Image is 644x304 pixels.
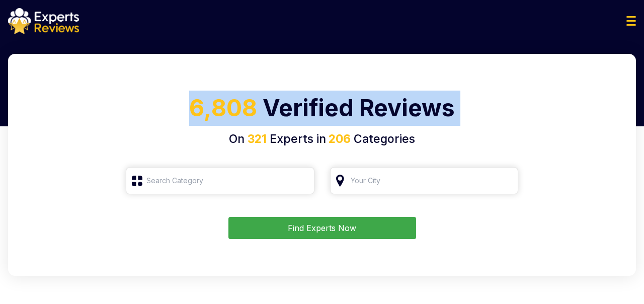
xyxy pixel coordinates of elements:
img: logo [8,8,79,34]
h1: Verified Reviews [20,91,624,130]
span: 6,808 [189,94,257,122]
span: 321 [248,132,267,146]
button: Find Experts Now [228,217,416,239]
img: Menu Icon [626,16,636,26]
h4: On Experts in Categories [20,130,624,148]
input: Search Category [126,167,314,194]
span: 206 [326,132,351,146]
input: Your City [330,167,519,194]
